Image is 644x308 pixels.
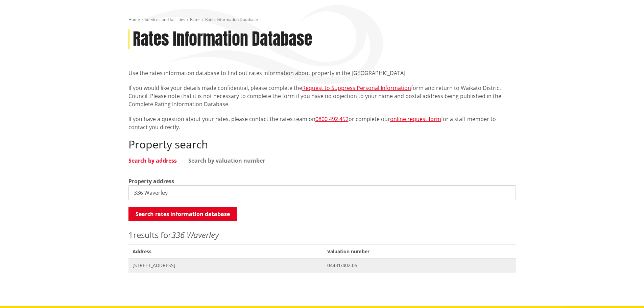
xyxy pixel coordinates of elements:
a: Search by valuation number [188,158,265,163]
a: Search by address [128,158,177,163]
a: Rates [190,17,200,22]
a: Request to Suppress Personal Information [302,84,411,92]
a: Services and facilities [145,17,185,22]
a: Home [128,17,140,22]
nav: breadcrumb [128,17,516,23]
p: results for [128,229,516,241]
h1: Rates Information Database [133,29,312,49]
iframe: Messenger Launcher [613,280,637,304]
input: e.g. Duke Street NGARUAWAHIA [128,185,516,200]
h2: Property search [128,138,516,151]
span: 04431/402.05 [327,262,511,269]
a: online request form [390,115,441,123]
a: [STREET_ADDRESS] 04431/402.05 [128,258,516,272]
p: Use the rates information database to find out rates information about property in the [GEOGRAPHI... [128,69,516,77]
em: 336 Waverley [171,229,219,240]
span: Rates Information Database [205,17,258,22]
button: Search rates information database [128,207,237,221]
p: If you would like your details made confidential, please complete the form and return to Waikato ... [128,84,516,108]
p: If you have a question about your rates, please contact the rates team on or complete our for a s... [128,115,516,131]
span: [STREET_ADDRESS] [133,262,319,269]
span: Valuation number [323,244,516,258]
label: Property address [128,177,174,185]
a: 0800 492 452 [315,115,349,123]
span: Address [128,244,324,258]
span: 1 [128,229,133,240]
